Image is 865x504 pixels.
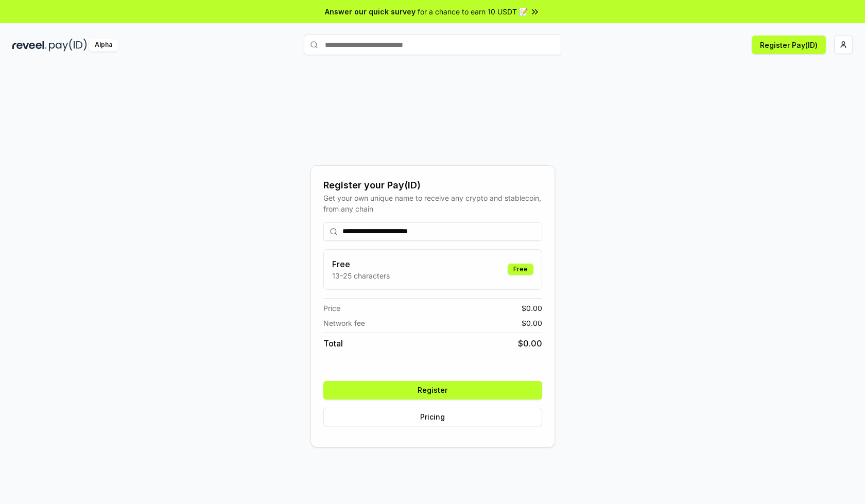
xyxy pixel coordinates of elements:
img: pay_id [49,39,87,51]
button: Pricing [323,408,542,426]
span: Total [323,337,343,350]
div: Free [508,264,533,275]
div: Get your own unique name to receive any crypto and stablecoin, from any chain [323,193,542,214]
span: $ 0.00 [518,337,542,350]
span: $ 0.00 [522,318,542,328]
h3: Free [332,258,390,270]
span: Network fee [323,318,365,328]
span: $ 0.00 [522,303,542,314]
div: Register your Pay(ID) [323,178,542,193]
img: reveel_dark [12,39,47,51]
button: Register [323,381,542,399]
span: Price [323,303,340,314]
span: for a chance to earn 10 USDT 📝 [418,6,528,17]
p: 13-25 characters [332,270,390,281]
span: Answer our quick survey [325,6,416,17]
div: Alpha [89,39,118,51]
button: Register Pay(ID) [752,36,826,54]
